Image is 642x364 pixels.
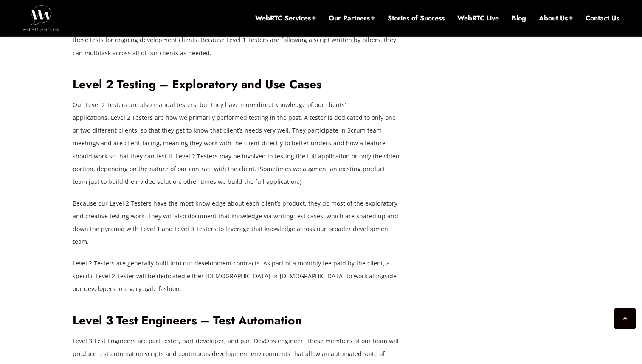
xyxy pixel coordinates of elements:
[73,257,400,295] p: Level 2 Testers are generally built into our development contracts. As part of a monthly fee paid...
[255,14,316,23] a: WebRTC Services
[23,5,59,31] img: WebRTC.ventures
[73,77,400,92] h2: Level 2 Testing – Exploratory and Use Cases
[329,14,375,23] a: Our Partners
[388,14,445,23] a: Stories of Success
[73,197,400,248] p: Because our Level 2 Testers have the most knowledge about each client’s product, they do most of ...
[457,14,499,23] a: WebRTC Live
[586,14,619,23] a: Contact Us
[512,14,526,23] a: Blog
[73,313,400,328] h2: Level 3 Test Engineers – Test Automation
[539,14,573,23] a: About Us
[73,21,400,59] p: We generally charge our clients for this device lab testing on an hourly basis. Or, we build in a...
[73,99,400,188] p: Our Level 2 Testers are also manual testers, but they have more direct knowledge of our clients’ ...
